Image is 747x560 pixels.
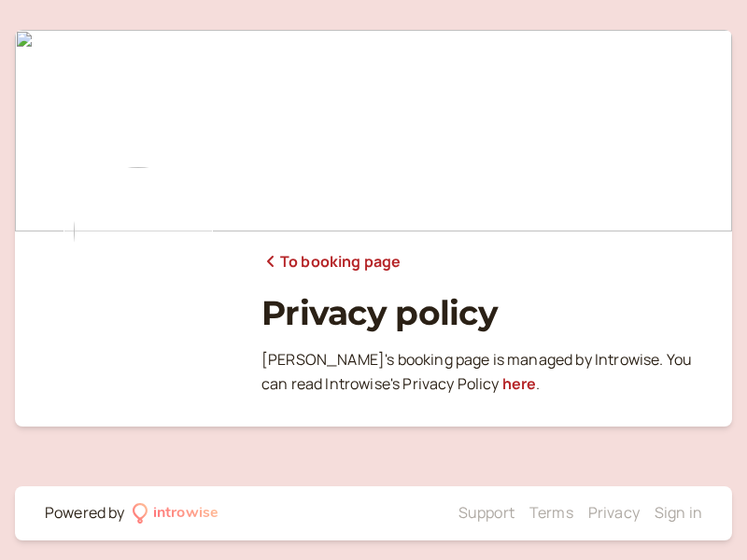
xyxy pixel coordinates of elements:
p: [PERSON_NAME] ' s booking page is managed by Introwise. You can read Introwise ' s Privacy Policy . [261,348,702,397]
div: introwise [153,501,218,525]
a: Support [458,502,514,523]
a: introwise [133,501,219,525]
a: Sign in [655,502,702,523]
a: Terms [529,502,573,523]
a: To booking page [261,250,401,274]
a: Privacy [588,502,640,523]
h1: Privacy policy [261,293,702,333]
a: here [502,373,537,394]
div: Powered by [45,501,125,525]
